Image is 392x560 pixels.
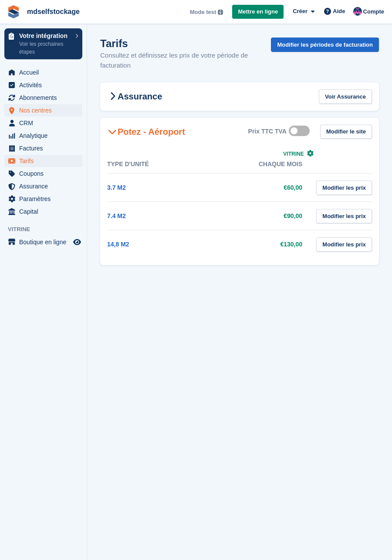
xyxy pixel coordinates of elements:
img: Melvin Dabonneville [353,7,362,16]
a: menu [4,193,82,205]
a: Modifier les prix [316,237,372,252]
img: stora-icon-8386f47178a22dfd0bd8f6a31ec36ba5ce8667c1dd55bd0f319d3a0aa187defe.svg [7,5,20,18]
span: CRM [19,117,71,129]
a: menu [4,92,82,104]
img: icon-info-grey-7440780725fd019a000dd9b08b2336e03edf1995a4989e88bcd33f0948082b44.svg [218,10,223,15]
span: Mettre en ligne [238,7,278,16]
td: €130,00 [213,230,320,259]
a: menu [4,117,82,129]
span: Mode test [190,8,216,17]
span: Nos centres [19,104,71,116]
span: Vitrine [283,151,304,157]
span: Abonnements [19,92,71,104]
a: mdselfstockage [24,4,83,19]
span: Vitrine [8,225,87,234]
span: Compte [363,7,384,16]
a: menu [4,205,82,218]
span: Créer [293,7,308,16]
th: Chaque mois [213,155,320,174]
a: Modifier le site [320,125,372,139]
a: Modifier les périodes de facturation [271,38,379,52]
a: menu [4,66,82,79]
a: menu [4,167,82,180]
a: Modifier les prix [316,181,372,195]
span: Activités [19,79,71,91]
a: Modifier les prix [316,209,372,223]
a: menu [4,236,82,248]
a: menu [4,180,82,192]
a: menu [4,104,82,116]
span: Boutique en ligne [19,236,71,248]
span: Tarifs [19,155,71,167]
th: Type d'unité [107,155,213,174]
a: Voir Assurance [319,89,372,104]
span: Accueil [19,66,71,79]
a: menu [4,155,82,167]
a: Votre intégration Voir les prochaines étapes [4,28,82,59]
span: Assurance [19,180,71,192]
span: Paramètres [19,193,71,205]
a: menu [4,130,82,142]
h2: Potez - Aéroport [107,126,185,137]
span: Coupons [19,167,71,180]
a: 14,8 M2 [107,241,129,248]
p: Consultez et définissez les prix de votre période de facturation [100,51,271,70]
span: Analytique [19,130,71,142]
a: Boutique d'aperçu [72,237,82,247]
span: Capital [19,205,71,218]
a: menu [4,142,82,154]
td: €90,00 [213,202,320,230]
span: Factures [19,142,71,154]
span: Aide [333,7,345,16]
p: Votre intégration [19,33,71,39]
a: Mettre en ligne [232,5,284,19]
a: 7.4 M2 [107,212,126,219]
div: Prix TTC TVA [248,128,287,135]
td: €60,00 [213,174,320,202]
a: 3.7 M2 [107,184,126,191]
a: menu [4,79,82,91]
h2: Assurance [107,91,162,102]
a: Vitrine [283,151,314,157]
p: Voir les prochaines étapes [19,40,71,56]
h1: Tarifs [100,38,271,49]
